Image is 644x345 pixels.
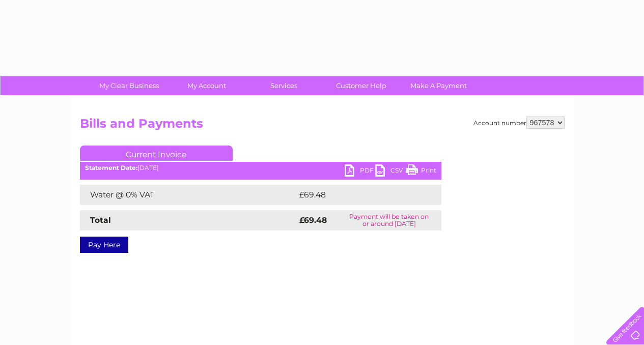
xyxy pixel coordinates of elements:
[85,164,137,171] b: Statement Date:
[297,185,422,205] td: £69.48
[397,76,481,95] a: Make A Payment
[80,185,297,205] td: Water @ 0% VAT
[164,76,248,95] a: My Account
[299,215,327,225] strong: £69.48
[242,76,326,95] a: Services
[87,76,171,95] a: My Clear Business
[406,164,436,179] a: Print
[80,146,233,161] a: Current Invoice
[337,210,441,231] td: Payment will be taken on or around [DATE]
[80,117,565,136] h2: Bills and Payments
[345,164,375,179] a: PDF
[319,76,403,95] a: Customer Help
[375,164,406,179] a: CSV
[473,117,565,129] div: Account number
[80,237,128,253] a: Pay Here
[90,215,111,225] strong: Total
[80,164,441,171] div: [DATE]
